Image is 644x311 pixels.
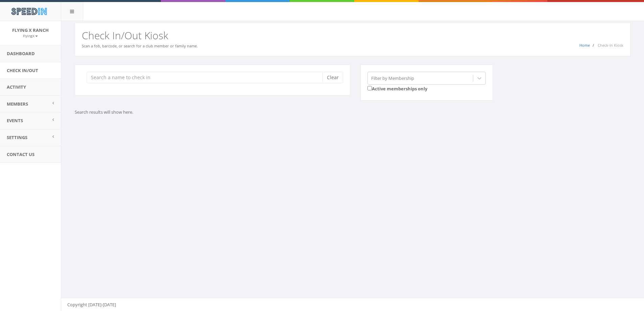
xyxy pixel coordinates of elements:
[598,43,623,48] span: Check-In Kiosk
[7,134,27,140] span: Settings
[23,34,38,38] small: FlyingX
[82,43,198,48] small: Scan a fob, barcode, or search for a club member or family name.
[7,117,23,124] span: Events
[23,32,38,39] a: FlyingX
[7,151,34,157] span: Contact Us
[87,72,328,83] input: Search a name to check in
[8,5,50,18] img: speedin_logo.png
[12,27,49,33] span: Flying X Ranch
[75,109,389,115] p: Search results will show here.
[323,72,343,83] button: Clear
[7,101,28,107] span: Members
[367,85,427,92] label: Active memberships only
[82,30,623,41] h2: Check In/Out Kiosk
[371,75,414,81] div: Filter by Membership
[579,43,590,48] a: Home
[367,86,372,90] input: Active memberships only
